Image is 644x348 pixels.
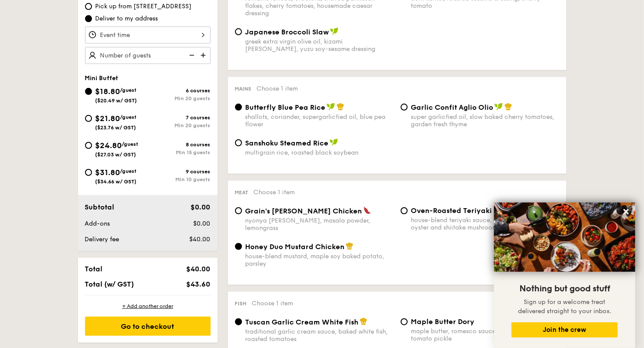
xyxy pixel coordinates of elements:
[95,114,120,123] span: $21.80
[95,152,136,158] span: ($27.03 w/ GST)
[148,88,211,94] div: 6 courses
[401,207,408,214] input: Oven-Roasted Teriyaki Chickenhouse-blend teriyaki sauce, baby bok choy, king oyster and shiitake ...
[95,179,137,185] span: ($34.66 w/ GST)
[120,87,137,93] span: /guest
[245,139,329,147] span: Sanshoku Steamed Rice
[245,217,394,232] div: nyonya [PERSON_NAME], masala powder, lemongrass
[120,114,137,120] span: /guest
[148,115,211,121] div: 7 courses
[245,103,326,111] span: Butterfly Blue Pea Rice
[411,318,475,326] span: Maple Butter Dory
[494,203,635,272] img: DSC07876-Edit02-Large.jpeg
[148,169,211,175] div: 9 courses
[245,149,394,156] div: multigrain rice, roasted black soybean
[411,206,523,215] span: Oven-Roasted Teriyaki Chicken
[191,203,210,211] span: $0.00
[120,168,137,174] span: /guest
[95,87,120,96] span: $18.80
[245,243,345,251] span: Honey Duo Mustard Chicken
[148,176,211,182] div: Min 10 guests
[184,47,198,64] img: icon-reduce.1d2dbef1.svg
[254,189,295,196] span: Choose 1 item
[95,14,158,23] span: Deliver to my address
[85,236,119,243] span: Delivery fee
[85,317,211,336] div: Go to checkout
[245,207,362,215] span: Grain's [PERSON_NAME] Chicken
[85,142,92,149] input: $24.80/guest($27.03 w/ GST)8 coursesMin 15 guests
[494,103,503,111] img: icon-vegan.f8ff3823.svg
[411,113,559,128] div: super garlicfied oil, slow baked cherry tomatoes, garden fresh thyme
[235,28,242,35] input: Japanese Broccoli Slawgreek extra virgin olive oil, kizami [PERSON_NAME], yuzu soy-sesame dressing
[95,125,136,131] span: ($23.76 w/ GST)
[245,318,359,326] span: Tuscan Garlic Cream White Fish
[148,122,211,128] div: Min 20 guests
[330,139,338,146] img: icon-vegan.f8ff3823.svg
[85,280,134,288] span: Total (w/ GST)
[245,38,394,53] div: greek extra virgin olive oil, kizami [PERSON_NAME], yuzu soy-sesame dressing
[257,85,298,92] span: Choose 1 item
[363,206,371,214] img: icon-spicy.37a8142b.svg
[85,303,211,310] div: + Add another order
[401,104,408,111] input: Garlic Confit Aglio Oliosuper garlicfied oil, slow baked cherry tomatoes, garden fresh thyme
[504,103,512,111] img: icon-chef-hat.a58ddaea.svg
[85,74,119,82] span: Mini Buffet
[518,298,611,315] span: Sign up for a welcome treat delivered straight to your inbox.
[85,15,92,22] input: Deliver to my address
[337,103,344,111] img: icon-chef-hat.a58ddaea.svg
[235,318,242,325] input: Tuscan Garlic Cream White Fishtraditional garlic cream sauce, baked white fish, roasted tomatoes
[327,103,335,111] img: icon-vegan.f8ff3823.svg
[85,203,115,211] span: Subtotal
[85,265,103,273] span: Total
[235,301,247,307] span: Fish
[511,322,618,338] button: Join the crew
[85,169,92,176] input: $31.80/guest($34.66 w/ GST)9 coursesMin 10 guests
[85,220,110,227] span: Add-ons
[235,139,242,146] input: Sanshoku Steamed Ricemultigrain rice, roasted black soybean
[122,141,139,147] span: /guest
[411,103,494,111] span: Garlic Confit Aglio Olio
[148,142,211,148] div: 8 courses
[95,98,137,104] span: ($20.49 w/ GST)
[346,242,354,250] img: icon-chef-hat.a58ddaea.svg
[245,113,394,128] div: shallots, coriander, supergarlicfied oil, blue pea flower
[619,205,633,219] button: Close
[95,141,122,150] span: $24.80
[189,236,210,243] span: $40.00
[411,216,559,231] div: house-blend teriyaki sauce, baby bok choy, king oyster and shiitake mushrooms
[252,300,293,307] span: Choose 1 item
[235,86,252,92] span: Mains
[245,328,394,343] div: traditional garlic cream sauce, baked white fish, roasted tomatoes
[401,318,408,325] input: Maple Butter Dorymaple butter, romesco sauce, raisin, cherry tomato pickle
[85,47,211,64] input: Number of guests
[95,2,192,11] span: Pick up from [STREET_ADDRESS]
[235,104,242,111] input: Butterfly Blue Pea Riceshallots, coriander, supergarlicfied oil, blue pea flower
[148,149,211,155] div: Min 15 guests
[148,95,211,101] div: Min 20 guests
[186,265,210,273] span: $40.00
[235,189,249,196] span: Meat
[235,207,242,214] input: Grain's [PERSON_NAME] Chickennyonya [PERSON_NAME], masala powder, lemongrass
[198,47,211,64] img: icon-add.58712e84.svg
[245,28,329,36] span: Japanese Broccoli Slaw
[95,168,120,177] span: $31.80
[411,328,559,342] div: maple butter, romesco sauce, raisin, cherry tomato pickle
[235,243,242,250] input: Honey Duo Mustard Chickenhouse-blend mustard, maple soy baked potato, parsley
[85,3,92,10] input: Pick up from [STREET_ADDRESS]
[193,220,210,227] span: $0.00
[519,284,610,294] span: Nothing but good stuff
[85,27,211,44] input: Event time
[245,253,394,267] div: house-blend mustard, maple soy baked potato, parsley
[85,115,92,122] input: $21.80/guest($23.76 w/ GST)7 coursesMin 20 guests
[330,27,339,35] img: icon-vegan.f8ff3823.svg
[186,280,210,288] span: $43.60
[360,318,368,325] img: icon-chef-hat.a58ddaea.svg
[85,88,92,95] input: $18.80/guest($20.49 w/ GST)6 coursesMin 20 guests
